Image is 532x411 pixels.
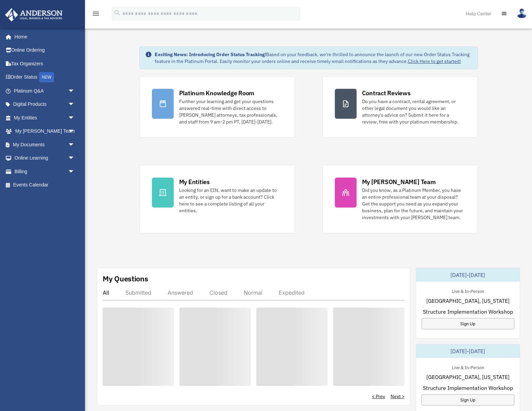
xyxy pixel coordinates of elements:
div: [DATE]-[DATE] [416,268,520,282]
span: Structure Implementation Workshop [423,308,513,316]
div: Expedited [279,289,305,296]
div: Live & In-Person [446,287,490,294]
a: My [PERSON_NAME] Teamarrow_drop_down [5,125,85,138]
a: Click Here to get started! [408,58,461,64]
a: Online Learningarrow_drop_down [5,151,85,165]
div: My [PERSON_NAME] Team [362,178,436,186]
a: Home [5,30,82,44]
div: Live & In-Person [446,363,490,371]
span: arrow_drop_down [68,165,82,179]
span: [GEOGRAPHIC_DATA], [US_STATE] [426,373,510,381]
div: Platinum Knowledge Room [179,89,255,97]
i: search [114,9,121,17]
span: arrow_drop_down [68,138,82,152]
a: Online Ordering [5,44,85,57]
span: arrow_drop_down [68,98,82,112]
span: arrow_drop_down [68,84,82,98]
img: Anderson Advisors Platinum Portal [3,8,65,21]
div: My Questions [103,274,148,284]
a: menu [92,12,100,18]
a: Billingarrow_drop_down [5,165,85,178]
a: Platinum Q&Aarrow_drop_down [5,84,85,98]
div: Answered [168,289,193,296]
i: menu [92,10,100,18]
a: My Documentsarrow_drop_down [5,138,85,151]
div: My Entities [179,178,210,186]
div: NEW [39,72,54,82]
a: Order StatusNEW [5,70,85,84]
span: Structure Implementation Workshop [423,384,513,392]
div: Did you know, as a Platinum Member, you have an entire professional team at your disposal? Get th... [362,187,465,221]
div: [DATE]-[DATE] [416,344,520,358]
a: < Prev [372,393,385,400]
img: User Pic [517,9,527,18]
div: Submitted [125,289,151,296]
a: Next > [391,393,405,400]
a: My Entitiesarrow_drop_down [5,111,85,125]
a: My Entities Looking for an EIN, want to make an update to an entity, or sign up for a bank accoun... [139,165,295,233]
span: arrow_drop_down [68,151,82,165]
a: Contract Reviews Do you have a contract, rental agreement, or other legal document you would like... [322,76,478,138]
span: arrow_drop_down [68,125,82,138]
span: [GEOGRAPHIC_DATA], [US_STATE] [426,297,510,305]
a: Sign Up [422,394,514,406]
a: Events Calendar [5,178,85,192]
a: Digital Productsarrow_drop_down [5,98,85,111]
a: Tax Organizers [5,57,85,70]
span: arrow_drop_down [68,111,82,125]
div: Based on your feedback, we're thrilled to announce the launch of our new Order Status Tracking fe... [155,51,472,65]
div: Normal [244,289,262,296]
a: Sign Up [422,318,514,329]
div: All [103,289,109,296]
a: My [PERSON_NAME] Team Did you know, as a Platinum Member, you have an entire professional team at... [322,165,478,233]
div: Do you have a contract, rental agreement, or other legal document you would like an attorney's ad... [362,98,465,125]
div: Closed [209,289,227,296]
strong: Exciting News: Introducing Order Status Tracking! [155,51,266,57]
a: Platinum Knowledge Room Further your learning and get your questions answered real-time with dire... [139,76,295,138]
div: Looking for an EIN, want to make an update to an entity, or sign up for a bank account? Click her... [179,187,282,214]
div: Contract Reviews [362,89,411,97]
div: Further your learning and get your questions answered real-time with direct access to [PERSON_NAM... [179,98,282,125]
